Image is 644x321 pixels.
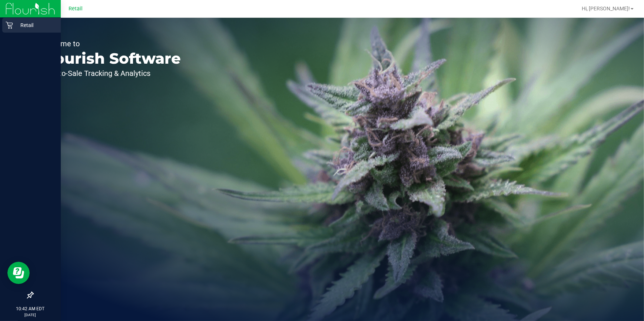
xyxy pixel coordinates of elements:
p: 10:42 AM EDT [3,305,57,312]
p: Flourish Software [40,51,181,66]
p: Welcome to [40,40,181,47]
span: Retail [69,6,83,12]
span: Hi, [PERSON_NAME]! [582,6,630,11]
p: [DATE] [3,312,57,318]
p: Retail [13,21,57,30]
iframe: Resource center [7,262,30,284]
p: Seed-to-Sale Tracking & Analytics [40,70,181,77]
inline-svg: Retail [6,21,13,29]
